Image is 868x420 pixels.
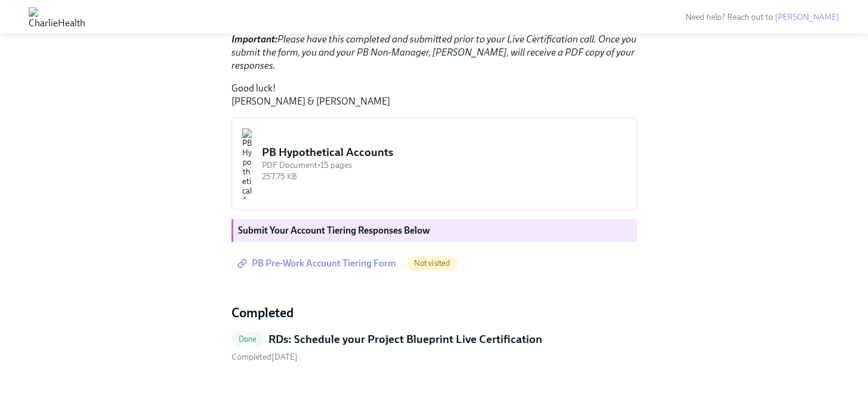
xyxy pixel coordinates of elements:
div: PB Hypothetical Accounts [262,145,627,160]
a: [PERSON_NAME] [775,12,839,22]
img: CharlieHealth [29,7,85,26]
span: PB Pre-Work Account Tiering Form [240,257,396,269]
div: PDF Document • 15 pages [262,160,627,171]
h4: Completed [231,304,637,322]
h5: RDs: Schedule your Project Blueprint Live Certification [268,332,542,347]
p: Good luck! [PERSON_NAME] & [PERSON_NAME] [231,82,637,108]
div: 257.75 KB [262,171,627,182]
strong: Submit Your Account Tiering Responses Below [238,225,430,236]
em: Please have this completed and submitted prior to your Live Certification call. Once you submit t... [231,33,637,71]
span: Not visited [407,259,458,268]
span: Monday, August 25th 2025, 1:02 pm [231,352,298,362]
a: PB Pre-Work Account Tiering Form [231,252,404,275]
strong: Important: [231,33,277,45]
span: Need help? Reach out to [685,12,839,22]
span: Done [231,335,264,344]
img: PB Hypothetical Accounts [242,128,252,200]
a: DoneRDs: Schedule your Project Blueprint Live Certification Completed[DATE] [231,332,637,363]
button: PB Hypothetical AccountsPDF Document•15 pages257.75 KB [231,118,637,210]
